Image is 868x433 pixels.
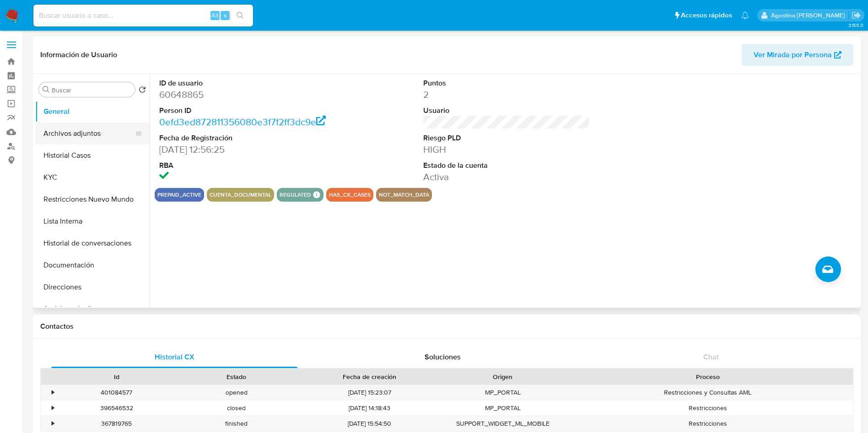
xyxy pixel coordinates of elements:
[177,385,297,400] div: opened
[35,232,150,254] button: Historial de conversaciones
[297,401,443,416] div: [DATE] 14:18:43
[742,44,853,66] button: Ver Mirada por Persona
[852,11,861,20] a: Salir
[52,388,54,397] div: •
[52,419,54,428] div: •
[177,416,297,431] div: finished
[423,133,590,143] dt: Riesgo PLD
[297,416,443,431] div: [DATE] 15:54:50
[157,193,201,197] button: prepaid_active
[159,143,326,156] dd: [DATE] 12:56:25
[63,372,170,381] div: Id
[159,106,326,116] dt: Person ID
[211,11,219,20] span: Alt
[771,11,848,20] p: agostina.faruolo@mercadolibre.com
[35,276,150,298] button: Direcciones
[159,78,326,88] dt: ID de usuario
[159,133,326,143] dt: Fecha de Registración
[33,10,253,21] input: Buscar usuario o caso...
[57,401,177,416] div: 396546532
[303,372,437,381] div: Fecha de creación
[40,50,117,59] h1: Información de Usuario
[681,11,732,20] span: Accesos rápidos
[35,298,150,320] button: Anticipos de dinero
[40,322,853,331] h1: Contactos
[35,101,150,123] button: General
[280,193,311,197] button: regulated
[423,160,590,171] dt: Estado de la cuenta
[43,86,50,93] button: Buscar
[329,193,371,197] button: has_cx_cases
[423,171,590,183] dd: Activa
[177,401,297,416] div: closed
[159,88,326,101] dd: 60648865
[210,193,271,197] button: cuenta_documental
[183,372,290,381] div: Estado
[379,193,429,197] button: not_match_data
[754,44,832,66] span: Ver Mirada por Persona
[231,9,249,22] button: search-icon
[443,385,563,400] div: MP_PORTAL
[35,210,150,232] button: Lista Interna
[443,401,563,416] div: MP_PORTAL
[159,160,326,171] dt: RBA
[57,385,177,400] div: 401084577
[35,123,142,144] button: Archivos adjuntos
[35,166,150,188] button: KYC
[155,352,194,362] span: Historial CX
[35,188,150,210] button: Restricciones Nuevo Mundo
[297,385,443,400] div: [DATE] 15:23:07
[423,106,590,116] dt: Usuario
[443,416,563,431] div: SUPPORT_WIDGET_ML_MOBILE
[52,404,54,412] div: •
[563,401,853,416] div: Restricciones
[423,78,590,88] dt: Puntos
[423,143,590,156] dd: HIGH
[563,416,853,431] div: Restricciones
[52,86,131,94] input: Buscar
[35,144,150,166] button: Historial Casos
[35,254,150,276] button: Documentación
[423,88,590,101] dd: 2
[569,372,846,381] div: Proceso
[703,352,719,362] span: Chat
[159,115,326,128] a: 0efd3ed872811356080e3f7f2ff3dc9e
[563,385,853,400] div: Restricciones y Consultas AML
[57,416,177,431] div: 367819765
[449,372,556,381] div: Origen
[741,11,749,19] a: Notificaciones
[139,86,146,96] button: Volver al orden por defecto
[224,11,226,20] span: s
[425,352,461,362] span: Soluciones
